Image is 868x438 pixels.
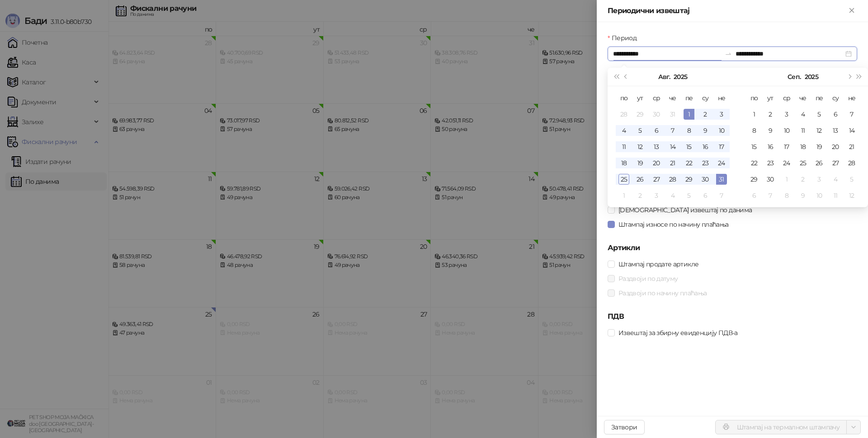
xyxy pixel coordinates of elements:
[632,122,648,139] td: 2025-08-05
[811,106,827,122] td: 2025-09-05
[674,68,687,86] button: Изабери годину
[651,158,662,168] div: 20
[713,106,730,122] td: 2025-08-03
[651,190,662,201] div: 3
[697,122,713,139] td: 2025-08-09
[632,106,648,122] td: 2025-07-29
[618,109,629,120] div: 28
[746,187,762,204] td: 2025-10-06
[762,171,778,187] td: 2025-09-30
[788,68,801,86] button: Изабери месец
[716,141,727,152] div: 17
[618,125,629,136] div: 4
[616,122,632,139] td: 2025-08-04
[830,174,841,185] div: 4
[762,155,778,171] td: 2025-09-23
[746,139,762,155] td: 2025-09-15
[814,141,825,152] div: 19
[811,90,827,106] th: пе
[681,106,697,122] td: 2025-08-01
[846,190,857,201] div: 12
[749,109,759,120] div: 1
[846,5,857,16] button: Close
[615,328,741,338] span: Извештај за збирну евиденцију ПДВ-а
[632,171,648,187] td: 2025-08-26
[665,187,681,204] td: 2025-09-04
[844,139,860,155] td: 2025-09-21
[616,90,632,106] th: по
[846,109,857,120] div: 7
[648,122,665,139] td: 2025-08-06
[667,109,678,120] div: 31
[746,106,762,122] td: 2025-09-01
[762,106,778,122] td: 2025-09-02
[725,50,732,57] span: swap-right
[778,155,795,171] td: 2025-09-24
[781,190,792,201] div: 8
[716,190,727,201] div: 7
[814,158,825,168] div: 26
[827,106,844,122] td: 2025-09-06
[716,109,727,120] div: 3
[781,158,792,168] div: 24
[814,174,825,185] div: 3
[618,174,629,185] div: 25
[681,139,697,155] td: 2025-08-15
[616,187,632,204] td: 2025-09-01
[811,122,827,139] td: 2025-09-12
[615,205,755,215] span: [DEMOGRAPHIC_DATA] извештај по данима
[615,288,710,298] span: Раздвоји по начину плаћања
[797,190,808,201] div: 9
[681,155,697,171] td: 2025-08-22
[805,68,818,86] button: Изабери годину
[616,139,632,155] td: 2025-08-11
[616,155,632,171] td: 2025-08-18
[827,171,844,187] td: 2025-10-04
[749,125,759,136] div: 8
[648,155,665,171] td: 2025-08-20
[765,174,776,185] div: 30
[844,68,854,86] button: Следећи месец (PageDown)
[827,122,844,139] td: 2025-09-13
[621,68,631,86] button: Претходни месец (PageUp)
[684,141,694,152] div: 15
[700,109,711,120] div: 2
[765,125,776,136] div: 9
[827,155,844,171] td: 2025-09-27
[746,90,762,106] th: по
[781,125,792,136] div: 10
[700,174,711,185] div: 30
[700,141,711,152] div: 16
[713,187,730,204] td: 2025-09-07
[651,109,662,120] div: 30
[697,187,713,204] td: 2025-09-06
[608,5,846,16] div: Периодични извештај
[811,139,827,155] td: 2025-09-19
[830,190,841,201] div: 11
[665,122,681,139] td: 2025-08-07
[681,122,697,139] td: 2025-08-08
[830,125,841,136] div: 13
[632,139,648,155] td: 2025-08-12
[778,106,795,122] td: 2025-09-03
[632,187,648,204] td: 2025-09-02
[778,171,795,187] td: 2025-10-01
[667,125,678,136] div: 7
[681,171,697,187] td: 2025-08-29
[618,190,629,201] div: 1
[715,420,847,434] button: Штампај на термалном штампачу
[700,190,711,201] div: 6
[844,90,860,106] th: не
[778,139,795,155] td: 2025-09-17
[697,155,713,171] td: 2025-08-23
[827,139,844,155] td: 2025-09-20
[716,125,727,136] div: 10
[781,109,792,120] div: 3
[635,141,646,152] div: 12
[613,49,721,59] input: Период
[616,106,632,122] td: 2025-07-28
[608,33,642,43] label: Период
[797,109,808,120] div: 4
[713,155,730,171] td: 2025-08-24
[749,141,759,152] div: 15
